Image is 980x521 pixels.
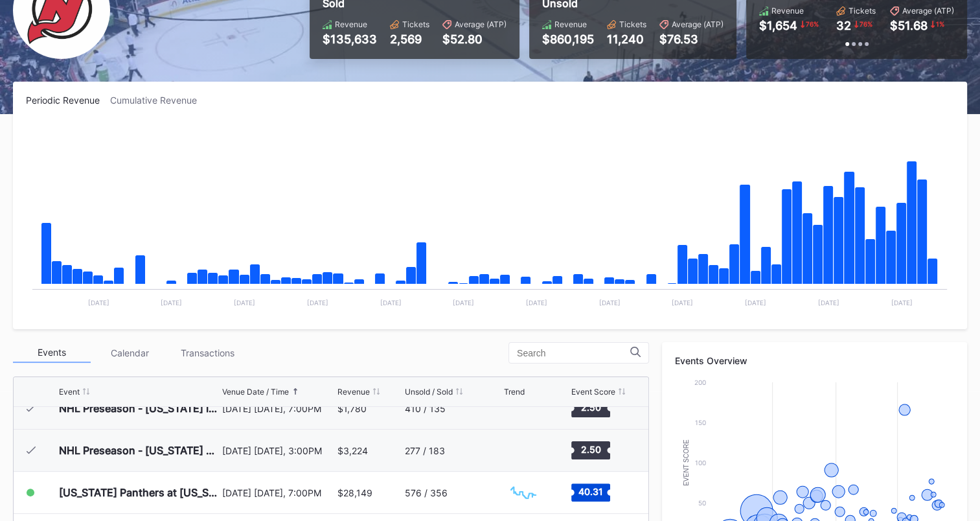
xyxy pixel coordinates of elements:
div: Unsold / Sold [405,387,453,397]
div: Tickets [849,6,876,16]
div: NHL Preseason - [US_STATE] Islanders at [US_STATE] Devils [59,402,219,415]
text: [DATE] [599,299,621,307]
div: $135,633 [323,32,377,46]
text: [DATE] [745,299,766,307]
div: 76 % [858,19,874,29]
div: 576 / 356 [405,487,448,498]
div: Average (ATP) [455,19,507,29]
div: NHL Preseason - [US_STATE] Capitals at [US_STATE] Devils (Split Squad) [59,444,219,457]
div: $76.53 [659,32,724,46]
div: Events Overview [675,355,954,366]
div: Tickets [619,19,646,29]
div: Transactions [168,343,246,363]
div: $3,224 [337,445,368,456]
div: Revenue [554,19,587,29]
div: $1,654 [759,19,797,32]
div: 1 % [935,19,946,29]
text: [DATE] [891,299,912,307]
div: Average (ATP) [902,6,954,16]
div: Revenue [337,387,370,397]
div: [DATE] [DATE], 7:00PM [222,403,334,414]
div: $860,195 [542,32,594,46]
text: [DATE] [672,299,693,307]
text: 40.31 [578,486,603,497]
svg: Chart title [504,476,543,509]
text: [DATE] [453,299,474,307]
div: 2,569 [390,32,429,46]
div: $51.68 [890,19,928,32]
div: Event [59,387,80,397]
text: 50 [698,499,706,507]
div: Event Score [571,387,615,397]
svg: Chart title [504,434,543,467]
input: Search [517,348,630,358]
div: Periodic Revenue [26,95,110,106]
div: Calendar [91,343,168,363]
text: 150 [695,419,706,426]
div: $1,780 [337,403,367,414]
svg: Chart title [26,122,953,316]
div: 11,240 [607,32,646,46]
div: Cumulative Revenue [110,95,207,106]
text: 200 [694,378,706,386]
div: Revenue [335,19,367,29]
div: Revenue [771,6,804,16]
div: $52.80 [442,32,507,46]
div: 76 % [804,19,820,29]
text: [DATE] [818,299,839,307]
div: 277 / 183 [405,445,445,456]
div: $28,149 [337,487,372,498]
div: 410 / 135 [405,403,446,414]
text: 2.50 [581,444,601,455]
div: Venue Date / Time [222,387,289,397]
text: 100 [695,459,706,467]
text: [DATE] [234,299,255,307]
div: [DATE] [DATE], 7:00PM [222,487,334,498]
text: [DATE] [526,299,547,307]
div: [DATE] [DATE], 3:00PM [222,445,334,456]
div: [US_STATE] Panthers at [US_STATE] Devils [59,486,219,499]
text: [DATE] [161,299,182,307]
text: [DATE] [307,299,328,307]
text: Event Score [683,439,690,486]
div: Average (ATP) [672,19,724,29]
svg: Chart title [504,392,543,424]
div: Trend [504,387,525,397]
text: 2.50 [581,402,601,413]
text: [DATE] [380,299,402,307]
text: [DATE] [88,299,109,307]
div: 32 [836,19,851,32]
div: Events [13,343,91,363]
div: Tickets [402,19,429,29]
